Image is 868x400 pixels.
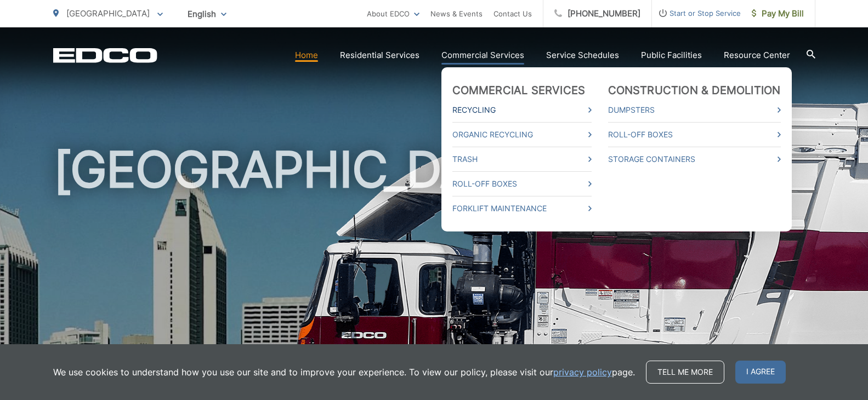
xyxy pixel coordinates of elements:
[452,177,592,190] a: Roll-Off Boxes
[452,153,592,166] a: Trash
[553,366,612,379] a: privacy policy
[608,84,781,97] a: Construction & Demolition
[53,48,157,63] a: EDCD logo. Return to the homepage.
[179,4,235,24] span: English
[66,8,150,19] span: [GEOGRAPHIC_DATA]
[608,153,781,166] a: Storage Containers
[646,361,724,384] a: Tell me more
[340,49,419,62] a: Residential Services
[295,49,318,62] a: Home
[641,49,702,62] a: Public Facilities
[441,49,524,62] a: Commercial Services
[608,103,781,117] a: Dumpsters
[452,128,592,141] a: Organic Recycling
[724,49,790,62] a: Resource Center
[430,7,483,20] a: News & Events
[735,361,786,384] span: I agree
[752,7,804,20] span: Pay My Bill
[367,7,419,20] a: About EDCO
[452,103,592,117] a: Recycling
[452,202,592,215] a: Forklift Maintenance
[452,84,586,97] a: Commercial Services
[53,366,635,379] p: We use cookies to understand how you use our site and to improve your experience. To view our pol...
[546,49,619,62] a: Service Schedules
[493,7,532,20] a: Contact Us
[608,128,781,141] a: Roll-Off Boxes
